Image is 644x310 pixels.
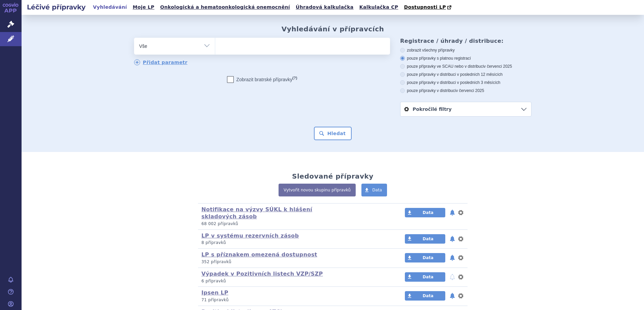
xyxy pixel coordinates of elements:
span: 8 přípravků [201,240,226,245]
button: notifikace [449,292,456,300]
span: 6 přípravků [201,279,226,283]
a: Data [405,272,445,282]
h2: Vyhledávání v přípravcích [282,25,384,33]
abbr: (?) [292,76,297,80]
h2: Léčivé přípravky [22,2,91,12]
label: pouze přípravky ve SCAU nebo v distribuci [400,64,532,69]
button: nastavení [457,254,464,262]
span: v červenci 2025 [456,88,484,93]
a: Výpadek v Pozitivních listech VZP/SZP [201,271,323,277]
a: LP v systému rezervních zásob [201,232,299,239]
a: Data [361,184,387,196]
label: zobrazit všechny přípravky [400,48,532,53]
label: pouze přípravky v distribuci v posledních 3 měsících [400,80,532,85]
span: 71 přípravků [201,298,229,302]
a: Ipsen LP [201,289,228,296]
a: Data [405,253,445,262]
button: nastavení [457,292,464,300]
label: Zobrazit bratrské přípravky [227,76,297,83]
a: Přidat parametr [134,59,188,65]
a: LP s příznakem omezená dostupnost [201,251,317,258]
a: Moje LP [131,3,156,12]
span: 68 002 přípravků [201,221,238,226]
h3: Registrace / úhrady / distribuce: [400,38,532,44]
a: Úhradová kalkulačka [294,3,356,12]
a: Kalkulačka CP [357,3,400,12]
h2: Sledované přípravky [292,172,374,180]
label: pouze přípravky v distribuci v posledních 12 měsících [400,72,532,77]
button: notifikace [449,254,456,262]
span: Data [423,237,433,241]
button: nastavení [457,235,464,243]
a: Data [405,234,445,244]
button: notifikace [449,273,456,281]
a: Data [405,291,445,301]
a: Onkologická a hematoonkologická onemocnění [158,3,292,12]
button: nastavení [457,273,464,281]
label: pouze přípravky v distribuci [400,88,532,93]
span: 352 přípravků [201,259,231,264]
button: Hledat [314,127,352,140]
span: Data [423,293,433,298]
label: pouze přípravky s platnou registrací [400,56,532,61]
a: Dostupnosti LP [402,3,455,12]
span: Dostupnosti LP [404,4,446,10]
span: Data [372,188,382,192]
span: Data [423,275,433,279]
button: notifikace [449,235,456,243]
button: notifikace [449,209,456,217]
button: nastavení [457,209,464,217]
a: Vyhledávání [91,3,129,12]
a: Data [405,208,445,217]
span: Data [423,210,433,215]
span: Data [423,255,433,260]
a: Vytvořit novou skupinu přípravků [279,184,356,196]
a: Notifikace na výzvy SÚKL k hlášení skladových zásob [201,206,312,220]
a: Pokročilé filtry [400,102,531,116]
span: v červenci 2025 [484,64,512,69]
